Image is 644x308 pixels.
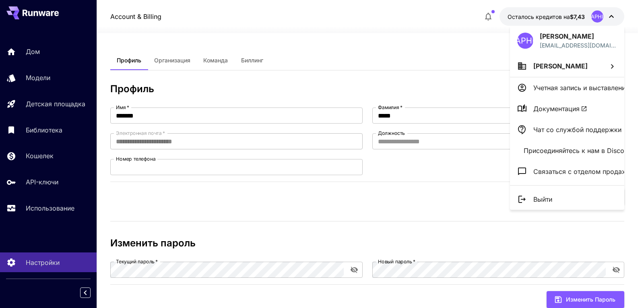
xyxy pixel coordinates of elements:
[524,147,631,155] font: Присоединяйтесь к нам в Discord
[533,126,621,134] font: Чат со службой поддержки
[484,36,567,45] font: [GEOGRAPHIC_DATA]
[533,105,580,113] font: Документация
[510,55,624,77] button: [PERSON_NAME]
[533,195,552,203] font: Выйти
[533,167,627,176] font: Связаться с отделом продаж
[540,32,594,40] font: [PERSON_NAME]
[540,42,616,57] font: [EMAIL_ADDRESS][DOMAIN_NAME]
[533,62,588,70] font: [PERSON_NAME]
[540,41,617,50] div: momatnataly72@gmail.com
